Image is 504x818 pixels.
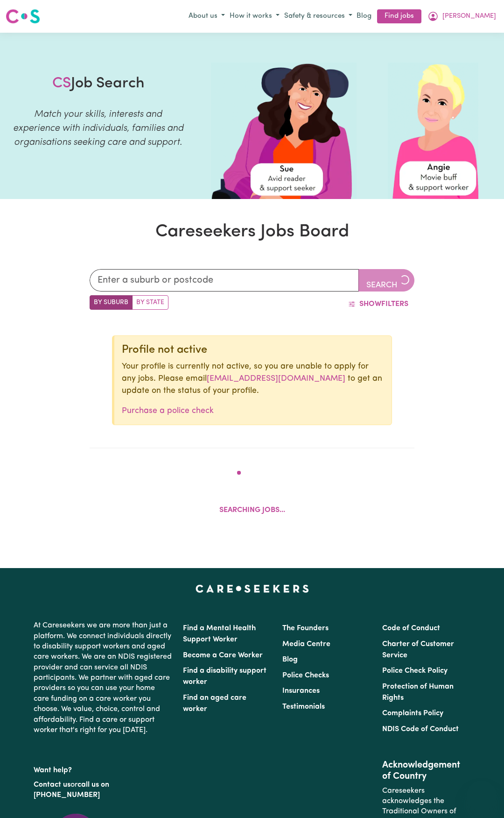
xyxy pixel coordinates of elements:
p: or [34,776,172,804]
div: Profile not active [122,343,384,356]
button: How it works [227,9,282,24]
a: Find a disability support worker [183,667,266,686]
a: Testimonials [282,703,325,711]
a: Insurances [282,687,320,695]
a: [EMAIL_ADDRESS][DOMAIN_NAME] [207,375,345,383]
p: Match your skills, interests and experience with individuals, families and organisations seeking ... [11,107,185,149]
p: Want help? [34,761,172,775]
p: Searching jobs... [219,505,285,516]
span: CS [52,76,71,91]
a: Become a Care Worker [183,652,263,659]
a: Careseekers home page [196,585,309,592]
a: Charter of Customer Service [382,640,454,659]
a: Protection of Human Rights [382,683,454,702]
a: Find jobs [377,9,421,24]
h1: Job Search [52,75,144,92]
span: Show [359,300,381,308]
button: Safety & resources [282,9,355,24]
a: The Founders [282,625,329,632]
iframe: Button to launch messaging window [467,781,497,811]
a: Blog [282,656,298,663]
label: Search by state [132,295,168,310]
a: Careseekers logo [6,6,40,27]
p: Your profile is currently not active, so you are unable to apply for any jobs. Please email to ge... [122,361,384,398]
button: My Account [425,8,498,24]
h2: Acknowledgement of Country [382,760,470,782]
button: About us [186,9,227,24]
a: Media Centre [282,640,330,648]
a: NDIS Code of Conduct [382,726,459,733]
a: Complaints Policy [382,710,443,717]
p: At Careseekers we are more than just a platform. We connect individuals directly to disability su... [34,617,172,739]
a: Code of Conduct [382,625,440,632]
a: Find a Mental Health Support Worker [183,625,256,643]
a: Blog [355,9,373,24]
a: Find an aged care worker [183,694,246,713]
a: Police Checks [282,672,329,679]
a: Purchase a police check [122,407,214,415]
span: [PERSON_NAME] [442,11,496,21]
a: Contact us [34,781,70,789]
label: Search by suburb/post code [90,295,133,310]
button: ShowFilters [342,295,414,313]
img: Careseekers logo [6,8,40,25]
input: Enter a suburb or postcode [90,269,359,292]
a: Police Check Policy [382,667,448,675]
